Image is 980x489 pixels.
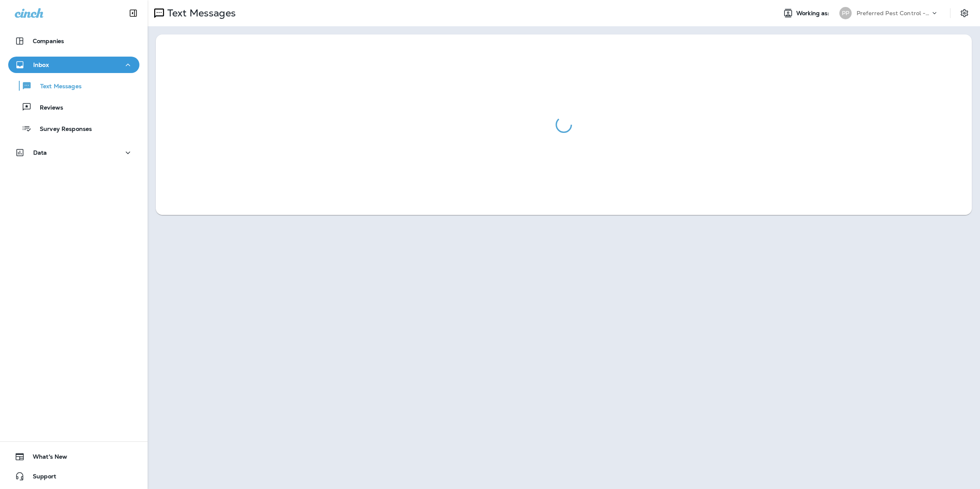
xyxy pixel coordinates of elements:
p: Data [33,149,47,156]
span: Support [25,473,56,483]
button: What's New [8,448,139,465]
button: Collapse Sidebar [122,5,145,21]
button: Data [8,144,139,161]
p: Preferred Pest Control - Palmetto [857,10,930,16]
span: What's New [25,453,67,463]
button: Settings [957,6,972,21]
p: Text Messages [32,83,82,91]
button: Reviews [8,98,139,116]
p: Survey Responses [32,126,92,133]
span: Working as: [796,10,831,17]
p: Companies [33,38,64,44]
button: Text Messages [8,77,139,94]
div: PP [839,7,852,19]
button: Support [8,468,139,484]
p: Text Messages [164,7,236,19]
p: Reviews [32,104,63,112]
button: Companies [8,33,139,49]
button: Inbox [8,57,139,73]
button: Survey Responses [8,120,139,137]
p: Inbox [33,62,49,68]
